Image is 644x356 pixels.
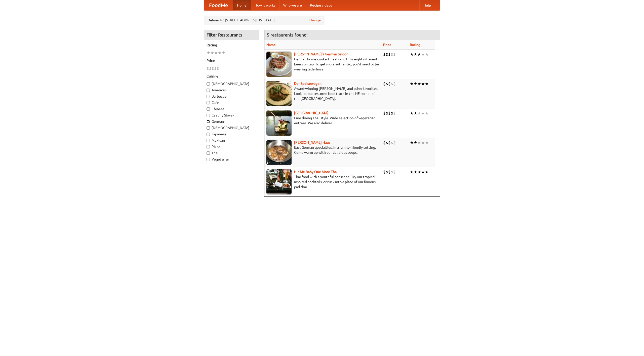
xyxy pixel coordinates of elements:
p: Thai food with a youthful bar scene. Try our tropical inspired cocktails, or tuck into a plate of... [266,174,379,189]
h5: Rating [207,43,256,48]
li: $ [386,81,388,87]
li: ★ [414,169,417,175]
a: Der Speisewagen [294,82,321,86]
a: [PERSON_NAME]'s German Saloon [294,52,348,56]
input: Japanese [207,133,210,136]
label: Thai [207,150,256,155]
img: satay.jpg [266,110,292,136]
li: $ [388,140,391,145]
li: ★ [425,140,429,145]
label: Chinese [207,106,256,111]
p: Award-winning [PERSON_NAME] and other favorites. Look for our restored food truck in the NE corne... [266,86,379,101]
img: speisewagen.jpg [266,81,292,106]
li: $ [388,81,391,87]
label: Cafe [207,100,256,105]
li: $ [391,140,393,145]
label: Japanese [207,132,256,137]
li: $ [383,52,386,57]
li: ★ [207,50,210,56]
li: ★ [222,50,225,56]
li: $ [386,169,388,175]
li: ★ [410,52,414,57]
li: ★ [417,140,421,145]
a: Rating [410,43,420,47]
li: $ [391,110,393,116]
label: American [207,88,256,93]
li: ★ [410,110,414,116]
input: Barbecue [207,95,210,98]
a: Hit Me Baby One More Thai [294,170,338,174]
li: ★ [417,110,421,116]
li: $ [383,110,386,116]
li: ★ [421,140,425,145]
a: [PERSON_NAME] Haus [294,140,330,144]
a: FoodMe [204,0,233,10]
li: $ [388,52,391,57]
li: $ [391,52,393,57]
input: Thai [207,151,210,155]
label: German [207,119,256,124]
li: ★ [414,140,417,145]
li: $ [383,169,386,175]
input: Pizza [207,145,210,148]
li: ★ [414,110,417,116]
li: $ [217,66,219,71]
input: Czech / Slovak [207,114,210,117]
li: $ [393,81,396,87]
a: Recipe videos [306,0,336,10]
p: German home-cooked meals and fifty-eight different beers on tap. To get more authentic, you'd nee... [266,57,379,72]
input: [DEMOGRAPHIC_DATA] [207,126,210,130]
li: ★ [410,169,414,175]
h5: Cuisine [207,74,256,79]
a: Change [309,18,321,23]
li: ★ [410,140,414,145]
li: ★ [417,81,421,87]
li: $ [212,66,214,71]
li: ★ [410,81,414,87]
label: Barbecue [207,94,256,99]
li: $ [391,81,393,87]
li: $ [207,66,209,71]
li: ★ [417,169,421,175]
label: Czech / Slovak [207,113,256,118]
p: East German specialties, in a family-friendly setting. Come warm up with our delicious soups. [266,145,379,155]
a: Help [419,0,435,10]
li: $ [388,169,391,175]
a: How it works [251,0,279,10]
li: $ [386,52,388,57]
li: $ [383,140,386,145]
a: Home [233,0,251,10]
img: esthers.jpg [266,52,292,77]
li: $ [391,169,393,175]
li: ★ [417,52,421,57]
li: $ [214,66,217,71]
ng-pluralize: 5 restaurants found! [267,32,308,37]
img: babythai.jpg [266,169,292,194]
li: ★ [214,50,218,56]
li: ★ [425,52,429,57]
h5: Price [207,58,256,63]
label: [DEMOGRAPHIC_DATA] [207,81,256,86]
li: ★ [425,110,429,116]
li: $ [393,52,396,57]
input: American [207,89,210,92]
label: Vegetarian [207,157,256,162]
input: Vegetarian [207,158,210,161]
label: Pizza [207,144,256,149]
label: Mexican [207,138,256,143]
li: ★ [414,81,417,87]
label: [DEMOGRAPHIC_DATA] [207,125,256,130]
p: Fine dining Thai-style. Wide selection of vegetarian entrées. We also deliver. [266,115,379,126]
input: German [207,120,210,123]
li: $ [383,81,386,87]
a: [GEOGRAPHIC_DATA] [294,111,329,115]
input: Mexican [207,139,210,142]
li: $ [393,110,396,116]
input: Chinese [207,107,210,111]
li: ★ [421,52,425,57]
li: $ [393,140,396,145]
